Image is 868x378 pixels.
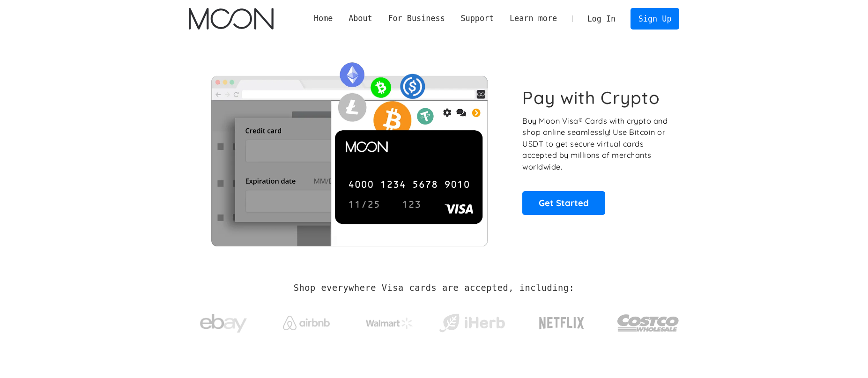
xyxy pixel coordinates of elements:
a: Walmart [354,308,424,334]
img: Airbnb [283,316,330,330]
div: Learn more [510,13,557,24]
img: ebay [200,309,247,338]
div: About [349,13,372,24]
img: Walmart [366,318,413,329]
p: Buy Moon Visa® Cards with crypto and shop online seamlessly! Use Bitcoin or USDT to get secure vi... [522,115,669,173]
div: For Business [380,13,453,24]
h1: Pay with Crypto [522,87,660,108]
a: Airbnb [271,306,341,335]
a: Netflix [520,302,604,340]
a: Log In [579,8,623,29]
a: Home [306,13,341,24]
img: Netflix [538,311,585,335]
img: Moon Cards let you spend your crypto anywhere Visa is accepted. [189,56,510,246]
img: iHerb [437,311,507,335]
a: Costco [617,296,680,345]
div: Support [460,13,494,24]
a: home [189,8,274,30]
div: Learn more [502,13,565,24]
a: ebay [189,299,259,343]
a: Get Started [522,191,605,215]
img: Costco [617,305,680,341]
h2: Shop everywhere Visa cards are accepted, including: [294,283,574,293]
div: For Business [388,13,445,24]
div: About [341,13,380,24]
div: Support [453,13,502,24]
img: Moon Logo [189,8,274,30]
a: iHerb [437,302,507,340]
a: Sign Up [631,8,679,29]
